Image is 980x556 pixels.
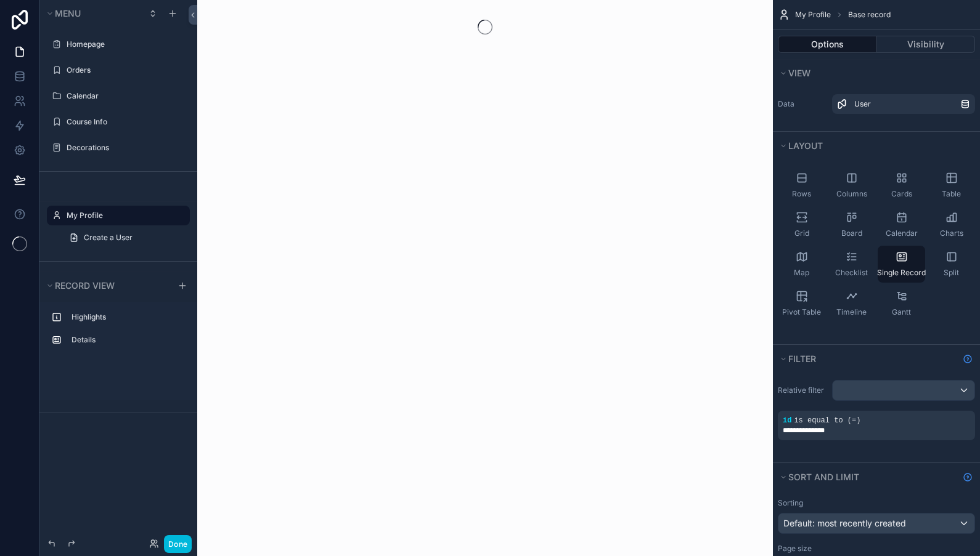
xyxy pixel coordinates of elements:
button: View [778,65,968,82]
button: Hidden pages [44,207,185,224]
svg: Show help information [963,472,973,482]
svg: Show help information [963,354,973,364]
span: Columns [836,189,867,199]
div: scrollable content [39,302,197,362]
span: Filter [788,353,816,364]
label: Details [71,335,180,345]
label: Orders [67,65,182,75]
label: Homepage [67,39,182,49]
button: Calendar [878,206,925,243]
span: Pivot Table [782,307,821,317]
button: Table [928,167,975,204]
button: Checklist [828,246,875,283]
button: Cards [878,167,925,204]
span: Map [794,268,809,278]
button: Sort And Limit [778,469,958,486]
span: Split [944,268,959,278]
label: Data [778,99,827,109]
span: Calendar [886,228,918,238]
a: User [832,94,975,114]
button: Visibility [877,36,976,53]
span: is equal to (=) [794,416,860,425]
span: View [788,68,811,78]
button: Options [778,36,877,53]
span: Cards [891,189,912,199]
span: Layout [788,140,823,151]
span: Menu [55,8,81,18]
button: Board [828,206,875,243]
span: Checklist [835,268,868,278]
button: Rows [778,167,825,204]
span: Table [942,189,961,199]
span: Sort And Limit [788,472,859,482]
button: Default: most recently created [778,513,975,534]
button: Pivot Table [778,285,825,322]
button: Map [778,246,825,283]
button: Grid [778,206,825,243]
button: Split [928,246,975,283]
span: Charts [940,228,963,238]
label: Sorting [778,498,803,508]
span: Timeline [836,307,867,317]
label: Calendar [67,91,182,101]
label: Highlights [71,312,180,322]
button: Filter [778,350,958,368]
button: Layout [778,137,968,155]
button: Gantt [878,285,925,322]
label: Decorations [67,143,182,153]
button: Menu [44,5,141,22]
span: My Profile [795,10,831,20]
button: Timeline [828,285,875,322]
span: Single Record [877,268,926,278]
label: My Profile [67,211,182,220]
button: Done [164,535,192,553]
span: Gantt [892,307,911,317]
span: Default: most recently created [783,518,906,528]
a: Create a User [62,228,190,248]
button: Charts [928,206,975,243]
button: Record view [44,277,170,294]
span: User [854,99,871,109]
button: Columns [828,167,875,204]
span: Base record [848,10,891,20]
span: Create a User [84,233,133,243]
span: Board [841,228,862,238]
span: Rows [792,189,811,199]
label: Relative filter [778,385,827,395]
span: Record view [55,280,115,291]
span: Grid [794,228,809,238]
button: Single Record [878,246,925,283]
label: Course Info [67,117,182,127]
span: id [783,416,791,425]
